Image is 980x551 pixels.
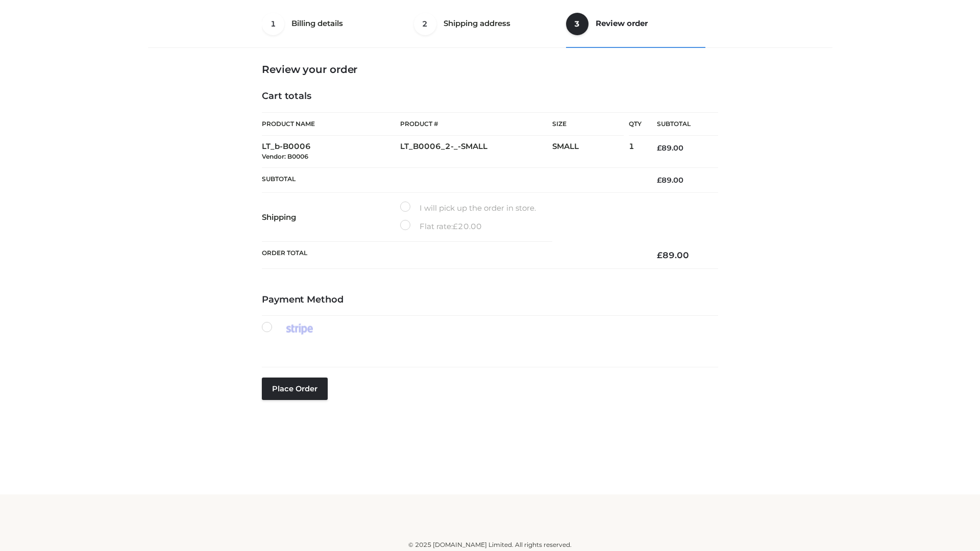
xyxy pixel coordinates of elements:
span: £ [657,250,663,260]
td: LT_B0006_2-_-SMALL [400,136,552,168]
td: SMALL [552,136,629,168]
span: £ [657,176,661,185]
label: I will pick up the order in store. [400,202,536,215]
bdi: 89.00 [657,176,683,185]
bdi: 20.00 [453,221,482,231]
small: Vendor: B0006 [262,153,308,160]
th: Product # [400,112,552,136]
th: Product Name [262,112,400,136]
td: LT_b-B0006 [262,136,400,168]
h4: Payment Method [262,294,718,306]
td: 1 [629,136,642,168]
span: £ [453,221,458,231]
button: Place order [262,378,328,400]
th: Size [552,113,624,136]
th: Qty [629,112,642,136]
label: Flat rate: [400,220,482,233]
h3: Review your order [262,63,718,76]
th: Order Total [262,242,642,269]
th: Subtotal [262,167,642,192]
div: © 2025 [DOMAIN_NAME] Limited. All rights reserved. [152,540,828,550]
bdi: 89.00 [657,143,683,153]
th: Subtotal [642,113,718,136]
th: Shipping [262,193,400,242]
bdi: 89.00 [657,250,689,260]
h4: Cart totals [262,91,718,102]
span: £ [657,143,661,153]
